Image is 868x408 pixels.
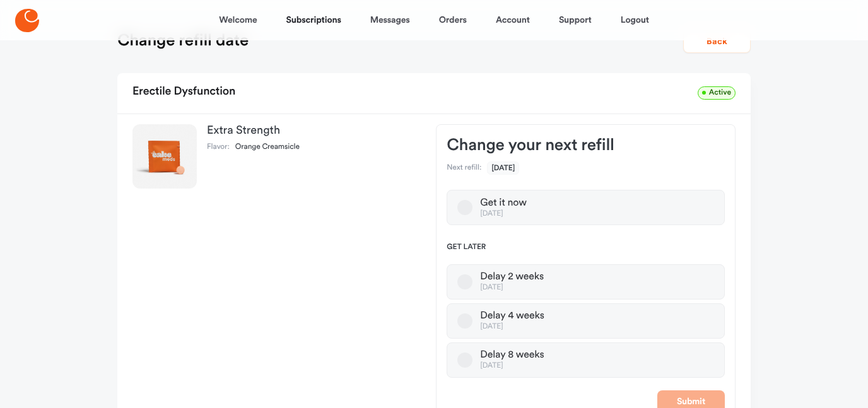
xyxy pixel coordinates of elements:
[457,200,472,215] button: Get it now[DATE]
[480,197,526,209] div: Get it now
[132,124,197,189] img: Extra Strength
[487,161,519,175] span: [DATE]
[219,5,257,35] a: Welcome
[698,86,736,100] span: Active
[132,81,235,103] h2: Erectile Dysfunction
[480,322,544,332] div: [DATE]
[370,5,410,35] a: Messages
[457,313,472,329] button: Delay 4 weeks[DATE]
[235,143,300,153] dd: Orange Creamsicle
[496,5,530,35] a: Account
[457,274,472,289] button: Delay 2 weeks[DATE]
[480,310,544,322] div: Delay 4 weeks
[207,143,230,153] dt: Flavor:
[457,353,472,368] button: Delay 8 weeks[DATE]
[286,5,341,35] a: Subscriptions
[480,209,526,219] div: [DATE]
[447,135,725,155] h3: Change your next refill
[207,124,416,137] h3: Extra Strength
[683,30,751,53] button: Back
[439,5,467,35] a: Orders
[559,5,592,35] a: Support
[480,271,544,283] div: Delay 2 weeks
[480,283,544,293] div: [DATE]
[480,349,544,361] div: Delay 8 weeks
[117,30,249,50] h1: Change refill date
[621,5,649,35] a: Logout
[447,163,481,173] dt: Next refill:
[447,243,725,253] span: Get later
[480,361,544,371] div: [DATE]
